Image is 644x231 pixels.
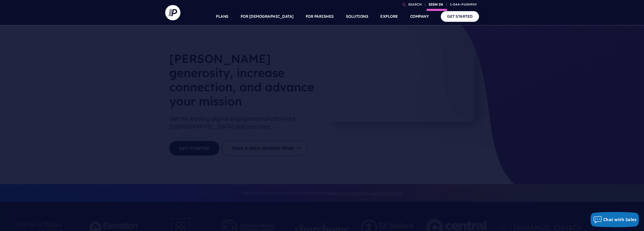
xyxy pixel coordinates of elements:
a: FOR [DEMOGRAPHIC_DATA] [241,8,294,25]
button: Chat with Sales [591,212,639,227]
a: GET STARTED [441,11,479,22]
a: FOR PARISHES [306,8,334,25]
a: PLANS [216,8,228,25]
a: SOLUTIONS [346,8,368,25]
a: EXPLORE [380,8,398,25]
span: Chat with Sales [603,217,637,222]
a: COMPANY [410,8,429,25]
